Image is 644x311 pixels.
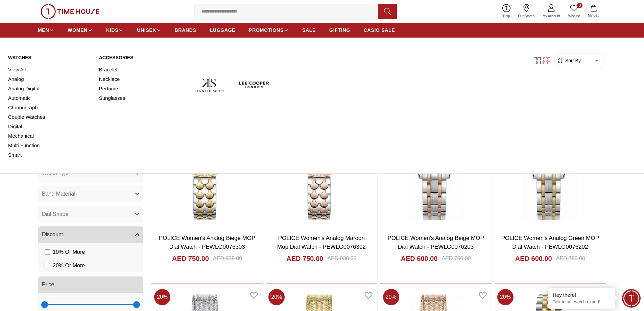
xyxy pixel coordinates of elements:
[364,24,395,36] a: CASIO SALE
[302,27,316,34] span: SALE
[8,103,91,112] a: Chronograph
[41,4,99,19] img: ...
[516,14,537,19] span: Our Stores
[556,254,585,263] div: AED 750.00
[514,3,539,20] a: Our Stores
[497,289,514,305] span: 20 %
[515,254,552,263] h4: AED 600.00
[106,24,123,36] a: KIDS
[553,292,610,298] div: Hey there!
[8,131,91,141] a: Mechanical
[53,262,85,270] span: 20 % Or More
[38,186,143,202] button: Band Material
[553,299,610,305] p: Talk to our watch expert!
[540,14,563,19] span: My Account
[387,235,484,250] a: POLICE Women's Analog Beige MOP Dial Watch - PEWLG0076203
[38,206,143,222] button: Dial Shape
[159,235,255,250] a: POLICE Women's Analog Biege MOP Dial Watch - PEWLG0076303
[68,27,88,34] span: WOMEN
[622,289,641,308] div: Chat Widget
[213,254,242,263] div: AED 938.00
[286,254,323,263] h4: AED 750.00
[279,65,318,104] img: Quantum
[8,84,91,93] a: Analog Digital
[401,254,438,263] h4: AED 600.00
[442,254,471,263] div: AED 750.00
[38,226,143,243] button: Discount
[8,141,91,150] a: Multi Function
[210,27,236,34] span: LUGGAGE
[99,54,182,61] a: Accessories
[8,150,91,160] a: Smart
[137,24,161,36] a: UNISEX
[499,3,514,20] a: Help
[584,3,603,19] button: My Bag
[501,235,599,250] a: POLICE Women's Analog Green MOP Dial Watch - PEWLG0076202
[585,13,602,18] span: My Bag
[137,27,156,34] span: UNISEX
[8,93,91,103] a: Automatic
[8,112,91,122] a: Couple Watches
[324,65,363,104] img: Tornado
[557,57,582,64] button: Sort By:
[190,110,229,149] img: Slazenger
[210,24,236,36] a: LUGGAGE
[277,235,366,250] a: POLICE Women's Analog Maroon Mop Dial Watch - PEWLG0076302
[249,24,289,36] a: PROMOTIONS
[42,190,75,198] span: Band Material
[564,3,584,20] a: 0Wishlist
[42,230,63,239] span: Discount
[175,27,196,34] span: BRANDS
[329,24,350,36] a: GIFTING
[99,84,182,93] a: Perfume
[8,65,91,74] a: View All
[8,54,91,61] a: Watches
[42,210,68,218] span: Dial Shape
[500,14,513,19] span: Help
[190,65,229,104] img: Kenneth Scott
[8,122,91,131] a: Digital
[175,24,196,36] a: BRANDS
[302,24,316,36] a: SALE
[8,74,91,84] a: Analog
[235,65,274,104] img: Lee Cooper
[364,27,395,34] span: CASIO SALE
[566,14,582,19] span: Wishlist
[38,27,49,34] span: MEN
[99,93,182,103] a: Sunglasses
[38,24,54,36] a: MEN
[329,27,350,34] span: GIFTING
[172,254,209,263] h4: AED 750.00
[99,65,182,74] a: Bracelet
[383,289,399,305] span: 20 %
[268,289,285,305] span: 20 %
[45,263,50,268] input: 20% Or More
[327,254,356,263] div: AED 938.00
[577,3,582,8] span: 0
[249,27,284,34] span: PROMOTIONS
[38,276,143,293] button: Price
[154,289,170,305] span: 20 %
[53,248,85,256] span: 10 % Or More
[106,27,118,34] span: KIDS
[68,24,93,36] a: WOMEN
[42,281,54,289] span: Price
[99,74,182,84] a: Necklace
[564,57,582,64] span: Sort By:
[45,249,50,255] input: 10% Or More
